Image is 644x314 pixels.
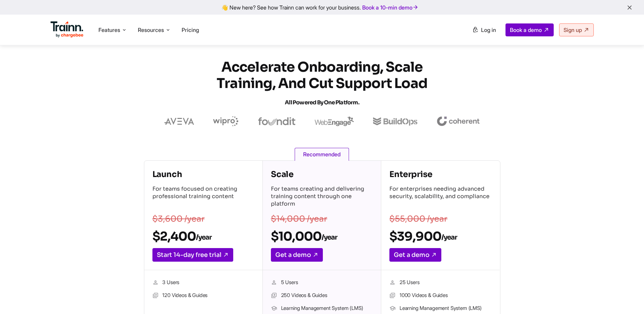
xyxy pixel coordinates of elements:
img: buildops logo [373,117,418,126]
li: 5 Users [271,278,373,287]
p: For teams creating and delivering training content through one platform [271,185,373,209]
li: 3 Users [152,278,254,287]
a: Start 14-day free trial [152,248,233,262]
s: $3,600 /year [152,214,205,224]
img: aveva logo [164,118,194,125]
h1: Accelerate Onboarding, Scale Training, and Cut Support Load [200,59,444,111]
s: $55,000 /year [389,214,447,224]
a: Sign up [559,23,594,36]
h4: Scale [271,169,373,180]
span: All Powered by One Platform. [285,99,359,106]
s: $14,000 /year [271,214,327,224]
li: 25 Users [389,278,492,287]
h2: $2,400 [152,229,254,244]
h2: $10,000 [271,229,373,244]
sub: /year [441,233,457,242]
h4: Enterprise [389,169,492,180]
span: Book a demo [510,27,542,33]
img: coherent logo [437,117,480,126]
img: foundit logo [258,117,296,125]
sub: /year [321,233,337,242]
span: Sign up [564,27,582,33]
span: Resources [138,26,164,34]
iframe: Chat Widget [610,281,644,314]
h4: Launch [152,169,254,180]
span: Features [98,26,120,34]
img: webengage logo [315,117,354,126]
li: 250 Videos & Guides [271,291,373,300]
div: 👋 New here? See how Trainn can work for your business. [4,4,640,11]
a: Get a demo [271,248,323,262]
span: Recommended [295,148,349,161]
p: For enterprises needing advanced security, scalability, and compliance [389,185,492,209]
img: wipro logo [213,116,239,126]
h2: $39,900 [389,229,492,244]
img: Trainn Logo [51,21,84,38]
a: Book a demo [505,23,554,36]
a: Book a 10-min demo [361,3,420,12]
li: 1000 Videos & Guides [389,291,492,300]
a: Log in [468,24,500,36]
sub: /year [196,233,211,242]
span: Log in [481,27,496,33]
li: 120 Videos & Guides [152,291,254,300]
a: Get a demo [389,248,441,262]
a: Pricing [182,27,199,33]
p: For teams focused on creating professional training content [152,185,254,209]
